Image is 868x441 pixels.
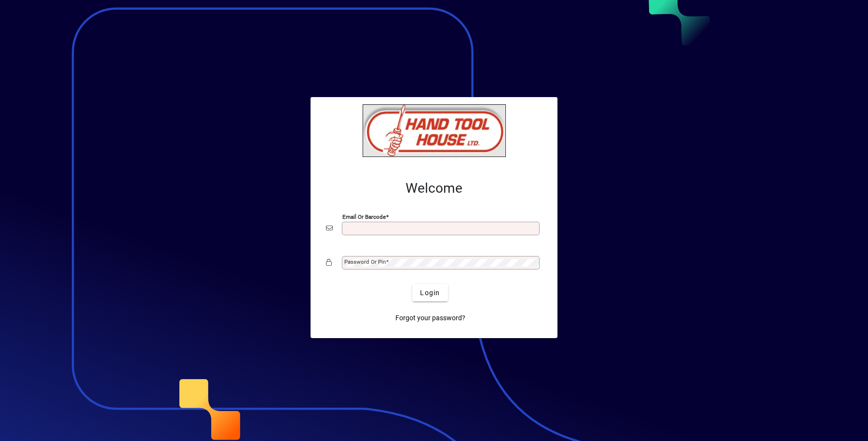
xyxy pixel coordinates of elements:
mat-label: Email or Barcode [342,213,386,220]
span: Forgot your password? [395,313,465,323]
button: Login [412,284,448,301]
mat-label: Password or Pin [344,258,386,265]
a: Forgot your password? [392,309,469,327]
h2: Welcome [326,180,542,197]
span: Login [420,288,440,298]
